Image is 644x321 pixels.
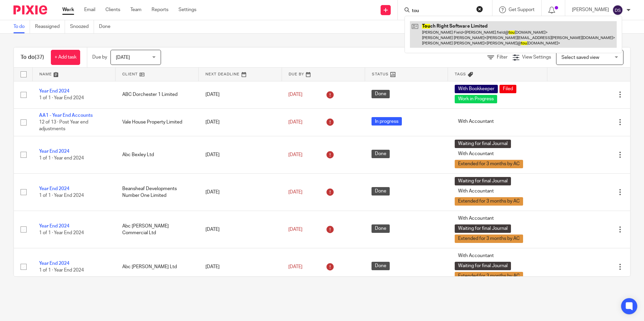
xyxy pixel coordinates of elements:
span: 12 of 13 · Post Year end adjustments [39,120,88,132]
span: [DATE] [288,264,302,269]
a: Done [99,20,116,33]
td: [DATE] [199,173,282,211]
a: + Add task [51,50,80,65]
span: Tags [455,72,466,76]
span: Select saved view [561,55,599,60]
span: Waiting for final Journal [455,262,511,270]
td: [DATE] [199,248,282,285]
a: AA1 - Year End Accounts [39,113,93,118]
span: 1 of 1 · Year End 2024 [39,193,84,198]
span: [DATE] [288,120,302,124]
span: Extended for 3 months by AC [455,272,523,280]
input: Search [411,8,472,14]
span: In progress [372,117,402,126]
span: [DATE] [288,190,302,194]
td: Abc [PERSON_NAME] Commercial Ltd [116,211,199,248]
a: Snoozed [70,20,94,33]
a: Year End 2024 [39,224,69,228]
span: [DATE] [288,92,302,97]
span: With Accountant [455,252,497,260]
span: Waiting for final Journal [455,224,511,233]
td: Vale House Property Limited [116,108,199,136]
span: With Bookkeeper [455,85,498,93]
td: Beansheaf Developments Number One Limited [116,173,199,211]
td: [DATE] [199,81,282,108]
span: Filter [497,55,508,60]
span: Filed [500,85,516,93]
span: 1 of 1 · Year end 2024 [39,156,84,160]
a: Reassigned [35,20,65,33]
a: Settings [179,6,196,13]
span: Done [372,150,390,158]
span: Done [372,262,390,270]
span: Get Support [509,7,535,12]
a: Email [84,6,95,13]
span: With Accountant [455,150,497,158]
a: Year End 2024 [39,186,69,191]
span: Extended for 3 months by AC [455,160,523,168]
td: Abc [PERSON_NAME] Ltd [116,248,199,285]
td: Abc Bexley Ltd [116,136,199,173]
span: [DATE] [288,152,302,157]
span: Extended for 3 months by AC [455,235,523,243]
a: Year End 2024 [39,149,69,154]
a: Team [130,6,141,13]
span: 1 of 1 · Year End 2024 [39,96,84,101]
a: To do [13,20,30,33]
td: ABC Dorchester 1 Limited [116,81,199,108]
td: [DATE] [199,108,282,136]
span: [DATE] [288,227,302,232]
span: With Accountant [455,117,497,126]
td: [DATE] [199,211,282,248]
span: Done [372,187,390,195]
td: [DATE] [199,136,282,173]
img: Pixie [13,5,47,14]
span: View Settings [522,55,551,60]
span: Waiting for final Journal [455,177,511,185]
p: [PERSON_NAME] [572,6,609,13]
span: Work in Progress [455,95,497,103]
span: Waiting for final Journal [455,140,511,148]
span: With Accountant [455,187,497,195]
a: Reports [152,6,168,13]
span: 1 of 1 · Year End 2024 [39,230,84,235]
span: Done [372,90,390,98]
a: Clients [105,6,120,13]
h1: To do [21,54,44,61]
p: Due by [92,54,107,61]
span: 1 of 1 · Year End 2024 [39,268,84,273]
button: Clear [476,6,483,12]
a: Year End 2024 [39,89,69,94]
a: Work [62,6,74,13]
span: Done [372,224,390,233]
span: With Accountant [455,214,497,223]
span: Extended for 3 months by AC [455,197,523,206]
span: (37) [35,55,44,60]
span: [DATE] [116,55,130,60]
a: Year End 2024 [39,261,69,266]
img: svg%3E [612,5,623,15]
